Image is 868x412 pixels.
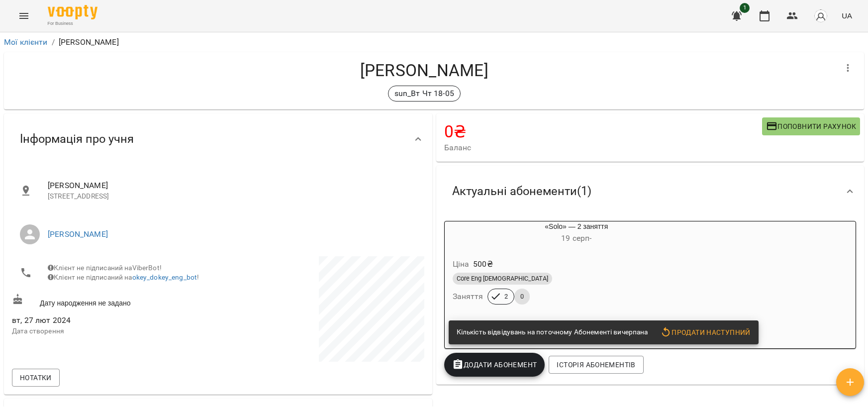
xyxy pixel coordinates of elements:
div: Дату народження не задано [10,292,218,310]
button: UA [838,6,856,25]
h4: [PERSON_NAME] [12,60,836,81]
span: Нотатки [20,372,52,384]
nav: breadcrumb [4,36,864,48]
button: Поповнити рахунок [762,117,860,135]
img: Voopty Logo [48,5,97,19]
button: Історія абонементів [549,356,643,374]
p: [PERSON_NAME] [59,36,119,48]
button: Продати наступний [656,323,755,341]
span: 19 серп - [561,233,591,243]
button: Нотатки [12,369,60,387]
span: Інформація про учня [20,131,134,147]
span: Core Eng [DEMOGRAPHIC_DATA] [453,274,552,283]
span: Клієнт не підписаний на ViberBot! [48,264,162,272]
a: [PERSON_NAME] [48,229,108,239]
span: Продати наступний [660,326,751,338]
p: 500 ₴ [473,258,493,270]
span: вт, 27 лют 2024 [12,314,216,326]
span: 1 [740,3,750,13]
div: «Solo» — 2 заняття [445,221,709,245]
p: [STREET_ADDRESS] [48,192,416,202]
span: [PERSON_NAME] [48,180,416,192]
button: «Solo» — 2 заняття19 серп- Ціна500₴Core Eng [DEMOGRAPHIC_DATA]Заняття20 [445,221,709,316]
span: Актуальні абонементи ( 1 ) [452,184,591,199]
span: UA [842,10,852,21]
div: Кількість відвідувань на поточному Абонементі вичерпана [457,323,648,341]
div: Інформація про учня [4,113,432,165]
p: Дата створення [12,326,216,336]
h6: Ціна [453,257,470,271]
a: okey_dokey_eng_bot [132,273,197,281]
span: For Business [48,20,97,27]
span: 0 [514,292,530,301]
button: Додати Абонемент [444,353,545,377]
span: Додати Абонемент [452,359,537,371]
button: Menu [12,4,36,28]
div: sun_Вт Чт 18-05 [388,86,461,102]
h6: Заняття [453,290,483,304]
span: 2 [498,292,514,301]
span: Поповнити рахунок [766,120,856,132]
span: Клієнт не підписаний на ! [48,273,199,281]
img: avatar_s.png [814,9,828,23]
div: Актуальні абонементи(1) [436,166,865,217]
span: Баланс [444,142,762,154]
a: Мої клієнти [4,37,48,47]
p: sun_Вт Чт 18-05 [394,88,454,100]
h4: 0 ₴ [444,121,762,142]
span: Історія абонементів [557,359,635,371]
li: / [52,36,55,48]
